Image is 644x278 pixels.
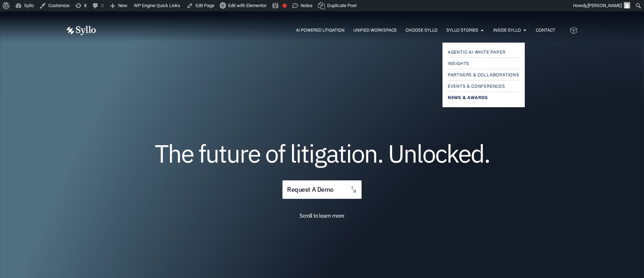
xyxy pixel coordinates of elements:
[588,3,622,8] span: [PERSON_NAME]
[353,27,397,33] a: Unified Workspace
[282,180,361,199] a: request a demo
[67,26,96,35] img: Vector
[296,27,345,33] a: AI Powered Litigation
[448,82,519,91] a: Events & Conferences
[299,212,344,219] span: Scroll to learn more
[448,48,519,56] a: Agentic AI White Paper
[448,93,519,102] a: News & Awards
[109,142,535,165] h1: The future of litigation. Unlocked.
[493,27,521,33] a: Inside Syllo
[448,48,506,56] span: Agentic AI White Paper
[448,59,469,68] span: Insights
[448,93,488,102] span: News & Awards
[446,27,478,33] a: Syllo Stories
[110,27,555,34] div: Menu Toggle
[448,59,519,68] a: Insights
[228,3,266,8] span: Edit with Elementor
[448,71,519,79] a: Partners & Collaborations
[110,27,555,34] nav: Menu
[287,186,333,193] span: request a demo
[448,82,505,91] span: Events & Conferences
[282,4,287,8] div: Focus keyphrase not set
[536,27,555,33] a: Contact
[406,27,437,33] a: Choose Syllo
